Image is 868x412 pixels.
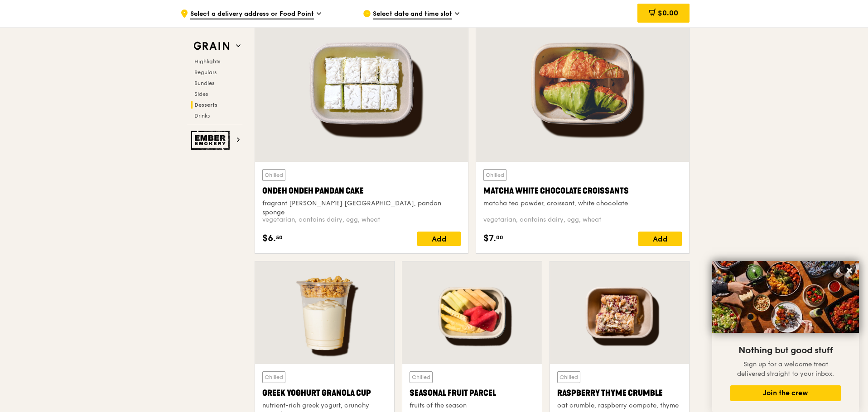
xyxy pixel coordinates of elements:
div: Add [417,232,461,246]
div: Chilled [410,371,433,383]
span: Select date and time slot [373,9,452,19]
div: Chilled [262,169,285,181]
button: Close [842,263,857,278]
span: Sides [194,91,208,97]
div: fruits of the season [410,401,534,410]
img: Grain web logo [191,38,232,54]
span: 00 [496,234,503,241]
div: Greek Yoghurt Granola Cup [262,387,387,399]
div: Ondeh Ondeh Pandan Cake [262,185,461,197]
span: $7. [483,232,496,245]
div: vegetarian, contains dairy, egg, wheat [262,215,461,224]
button: Join the crew [730,385,841,401]
span: Select a delivery address or Food Point [190,9,314,19]
div: Matcha White Chocolate Croissants [483,185,682,197]
span: Highlights [194,58,220,65]
div: Chilled [557,371,580,383]
img: DSC07876-Edit02-Large.jpeg [712,261,859,333]
img: Ember Smokery web logo [191,131,232,150]
span: Bundles [194,80,214,86]
div: Add [638,232,682,246]
div: fragrant [PERSON_NAME] [GEOGRAPHIC_DATA], pandan sponge [262,199,461,217]
span: Drinks [194,113,210,119]
div: Raspberry Thyme Crumble [557,387,682,399]
span: Regulars [194,69,217,76]
span: $0.00 [658,9,678,17]
div: vegetarian, contains dairy, egg, wheat [483,215,682,224]
span: 50 [276,234,283,241]
span: Nothing but good stuff [738,345,833,356]
span: Desserts [194,102,217,108]
div: Chilled [262,371,285,383]
div: matcha tea powder, croissant, white chocolate [483,199,682,208]
div: oat crumble, raspberry compote, thyme [557,401,682,410]
span: $6. [262,232,276,245]
div: Seasonal Fruit Parcel [410,387,534,399]
span: Sign up for a welcome treat delivered straight to your inbox. [737,360,834,378]
div: Chilled [483,169,506,181]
